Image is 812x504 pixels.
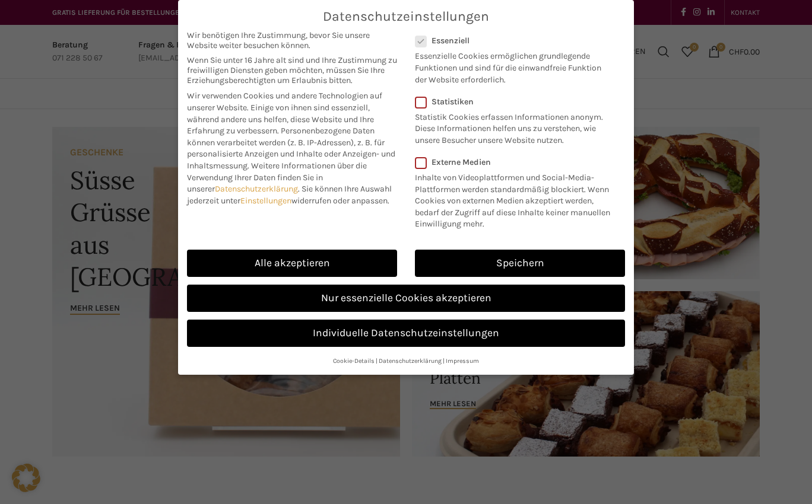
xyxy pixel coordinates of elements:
p: Essenzielle Cookies ermöglichen grundlegende Funktionen und sind für die einwandfreie Funktion de... [415,46,610,85]
a: Impressum [446,357,479,365]
a: Nur essenzielle Cookies akzeptieren [187,285,625,312]
label: Statistiken [415,97,610,107]
label: Essenziell [415,36,610,46]
span: Wenn Sie unter 16 Jahre alt sind und Ihre Zustimmung zu freiwilligen Diensten geben möchten, müss... [187,55,397,85]
span: Personenbezogene Daten können verarbeitet werden (z. B. IP-Adressen), z. B. für personalisierte A... [187,126,395,171]
a: Datenschutzerklärung [379,357,442,365]
a: Einstellungen [240,196,291,206]
p: Statistik Cookies erfassen Informationen anonym. Diese Informationen helfen uns zu verstehen, wie... [415,107,610,146]
span: Weitere Informationen über die Verwendung Ihrer Daten finden Sie in unserer . [187,161,367,194]
a: Alle akzeptieren [187,250,397,277]
a: Individuelle Datenschutzeinstellungen [187,320,625,347]
a: Speichern [415,250,625,277]
label: Externe Medien [415,157,617,167]
span: Sie können Ihre Auswahl jederzeit unter widerrufen oder anpassen. [187,184,392,206]
p: Inhalte von Videoplattformen und Social-Media-Plattformen werden standardmäßig blockiert. Wenn Co... [415,167,617,230]
span: Wir benötigen Ihre Zustimmung, bevor Sie unsere Website weiter besuchen können. [187,30,397,50]
a: Datenschutzerklärung [215,184,298,194]
a: Cookie-Details [333,357,375,365]
span: Datenschutzeinstellungen [323,9,489,24]
span: Wir verwenden Cookies und andere Technologien auf unserer Website. Einige von ihnen sind essenzie... [187,91,382,136]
